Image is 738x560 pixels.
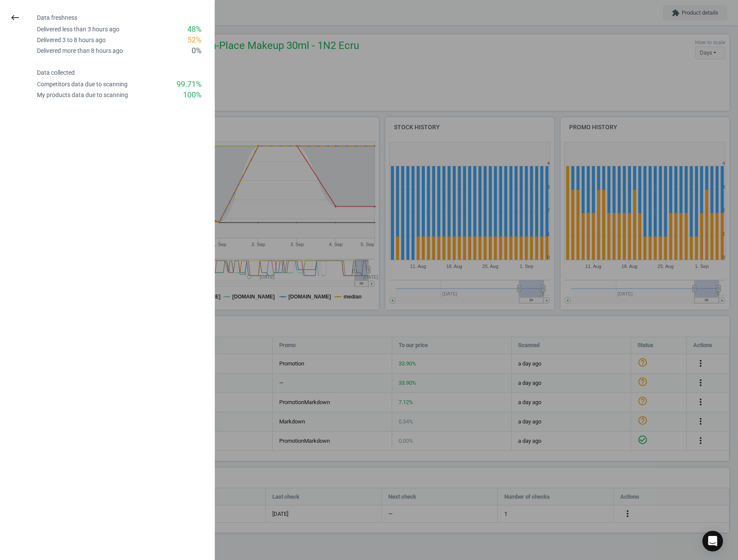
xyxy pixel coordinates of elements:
[10,12,20,23] i: keyboard_backspace
[187,24,201,35] div: 48 %
[177,79,201,90] div: 99.71 %
[702,531,723,551] div: Open Intercom Messenger
[183,90,201,100] div: 100 %
[37,47,123,55] div: Delivered more than 8 hours ago
[37,25,119,33] div: Delivered less than 3 hours ago
[187,35,201,46] div: 52 %
[37,14,214,21] h4: Data freshness
[37,91,128,99] div: My products data due to scanning
[5,8,25,28] button: keyboard_backspace
[37,36,106,44] div: Delivered 3 to 8 hours ago
[37,80,128,88] div: Competitors data due to scanning
[192,46,201,56] div: 0 %
[37,69,214,76] h4: Data collected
